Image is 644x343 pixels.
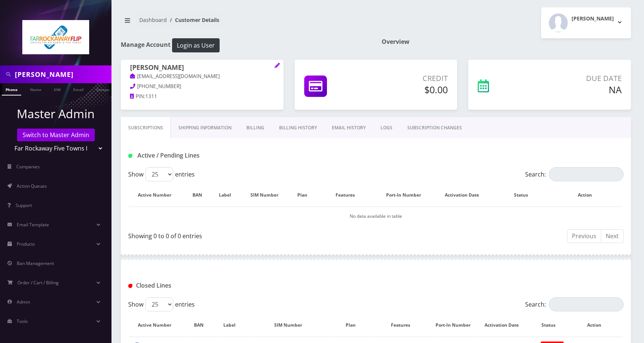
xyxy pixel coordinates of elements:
[382,38,631,45] h1: Overview
[50,83,64,95] a: SIM
[250,314,334,336] th: SIM Number: activate to sort column ascending
[244,184,292,206] th: SIM Number: activate to sort column ascending
[121,117,171,139] a: Subscriptions
[128,282,286,289] h1: Closed Lines
[530,84,622,95] h5: NA
[373,117,400,139] a: LOGS
[17,279,59,286] span: Order / Cart / Billing
[172,38,220,52] button: Login as User
[26,83,45,95] a: Name
[554,184,623,206] th: Action: activate to sort column ascending
[129,314,187,336] th: Active Number: activate to sort column descending
[128,154,132,158] img: Active / Pending Lines
[573,314,623,336] th: Action : activate to sort column ascending
[294,184,319,206] th: Plan: activate to sort column ascending
[375,314,433,336] th: Features: activate to sort column ascending
[188,314,217,336] th: BAN: activate to sort column ascending
[434,314,479,336] th: Port-In Number: activate to sort column ascending
[145,167,173,181] select: Showentries
[128,152,286,159] h1: Active / Pending Lines
[480,314,531,336] th: Activation Date: activate to sort column ascending
[69,83,87,95] a: Email
[130,64,274,72] h1: [PERSON_NAME]
[121,38,370,52] h1: Manage Account
[137,83,181,90] span: [PHONE_NUMBER]
[16,164,40,170] span: Companies
[171,117,239,139] a: Shipping Information
[541,7,631,38] button: [PERSON_NAME]
[128,284,132,288] img: Closed Lines
[121,12,370,33] nav: breadcrumb
[549,297,624,311] input: Search:
[601,229,624,243] a: Next
[130,93,145,100] a: PIN:
[567,229,601,243] a: Previous
[272,117,324,139] a: Billing History
[128,167,195,181] label: Show entries
[217,314,249,336] th: Label: activate to sort column ascending
[369,73,448,84] p: Credit
[495,184,554,206] th: Status: activate to sort column ascending
[525,297,624,311] label: Search:
[17,221,49,228] span: Email Template
[239,117,272,139] a: Billing
[369,84,448,95] h5: $0.00
[17,129,95,141] a: Switch to Master Admin
[17,299,30,305] span: Admin
[128,297,195,311] label: Show entries
[16,202,32,208] span: Support
[171,41,220,49] a: Login as User
[572,16,614,22] h2: [PERSON_NAME]
[167,16,219,24] li: Customer Details
[145,297,173,311] select: Showentries
[17,260,54,266] span: Ban Management
[437,184,495,206] th: Activation Date: activate to sort column ascending
[379,184,436,206] th: Port-In Number: activate to sort column ascending
[188,184,214,206] th: BAN: activate to sort column ascending
[525,167,624,181] label: Search:
[2,83,21,96] a: Phone
[532,314,572,336] th: Status: activate to sort column ascending
[129,207,623,226] td: No data available in table
[139,16,167,23] a: Dashboard
[15,67,110,81] input: Search in Company
[145,93,157,100] span: 1311
[214,184,243,206] th: Label: activate to sort column ascending
[530,73,622,84] p: Due Date
[130,73,220,80] a: [EMAIL_ADDRESS][DOMAIN_NAME]
[93,83,117,95] a: Company
[128,229,370,240] div: Showing 0 to 0 of 0 entries
[334,314,374,336] th: Plan: activate to sort column ascending
[17,183,47,189] span: Action Queues
[17,318,28,324] span: Tools
[17,241,35,247] span: Products
[320,184,378,206] th: Features: activate to sort column ascending
[129,184,187,206] th: Active Number: activate to sort column ascending
[22,20,89,54] img: Far Rockaway Five Towns Flip
[324,117,373,139] a: EMAIL HISTORY
[549,167,624,181] input: Search:
[400,117,469,139] a: SUBSCRIPTION CHANGES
